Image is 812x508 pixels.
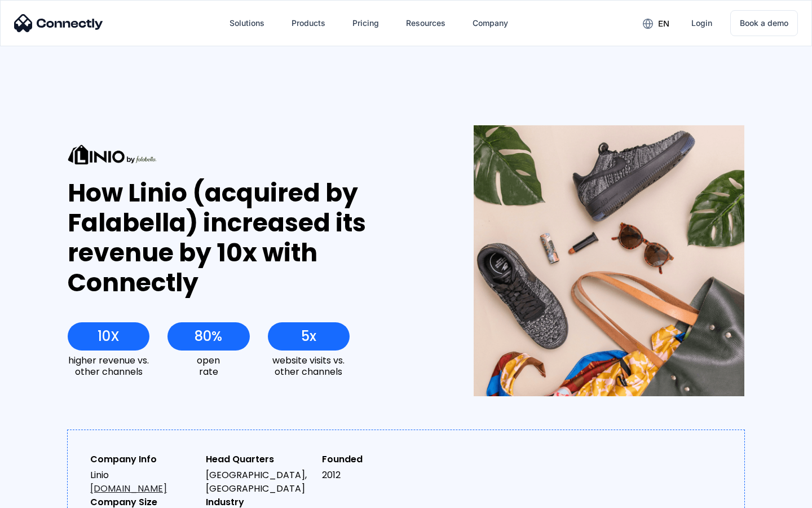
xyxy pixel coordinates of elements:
div: Resources [406,15,445,31]
div: Company Info [90,453,197,466]
div: 10X [98,329,120,344]
div: Login [691,15,712,31]
ul: Language list [23,488,68,504]
div: open rate [167,355,249,376]
div: Linio [90,468,197,496]
div: higher revenue vs. other channels [68,355,149,376]
div: Founded [322,453,429,466]
div: en [658,16,669,32]
div: Products [292,15,325,31]
div: Head Quarters [206,453,312,466]
a: Book a demo [730,10,798,36]
div: Company [473,15,508,31]
a: Pricing [343,10,388,37]
a: Login [682,10,721,37]
div: 80% [195,329,222,344]
div: Pricing [352,15,379,31]
div: How Linio (acquired by Falabella) increased its revenue by 10x with Connectly [68,178,433,297]
img: Connectly Logo [14,14,103,32]
div: website visits vs. other channels [268,355,350,376]
div: 2012 [322,468,429,482]
a: [DOMAIN_NAME] [90,482,167,495]
div: 5x [301,329,316,344]
aside: Language selected: English [11,488,68,504]
div: [GEOGRAPHIC_DATA], [GEOGRAPHIC_DATA] [206,468,312,496]
div: Solutions [230,15,264,31]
